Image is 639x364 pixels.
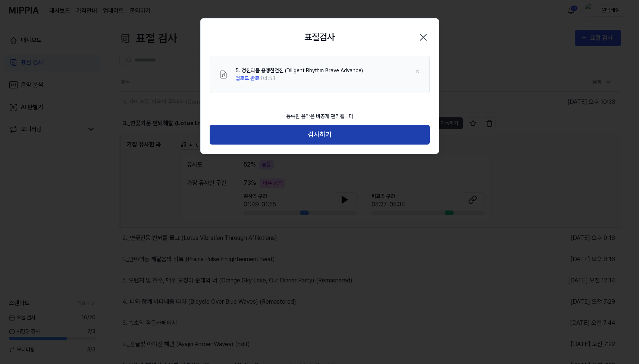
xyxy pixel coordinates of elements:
button: 검사하기 [210,125,430,145]
span: 업로드 완료 [235,75,259,81]
div: 5. 정진리듬 용맹한전진 (Diligent Rhythm Brave Advance) [235,67,363,75]
h2: 표절검사 [304,31,335,44]
div: · 04:53 [235,75,363,82]
div: 등록된 음악은 비공개 관리됩니다 [282,108,358,125]
img: File Select [219,70,228,79]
